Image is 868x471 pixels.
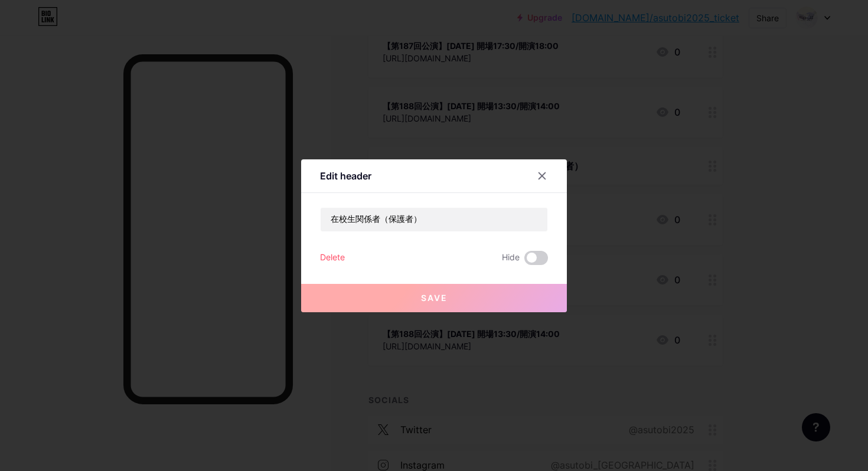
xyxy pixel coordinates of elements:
span: Hide [502,251,520,265]
button: Save [301,284,567,312]
input: Title [321,208,547,231]
div: Delete [320,251,345,265]
div: Edit header [320,169,371,183]
span: Save [421,293,448,303]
